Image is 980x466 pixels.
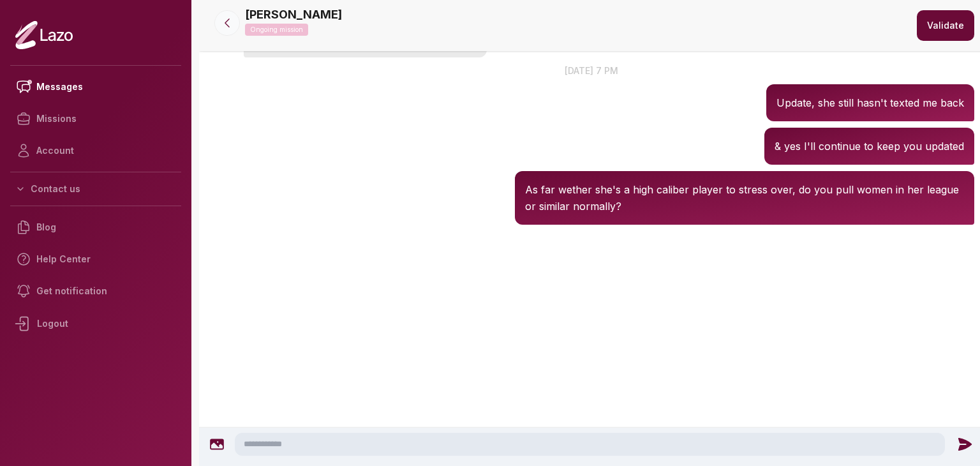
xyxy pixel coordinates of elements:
button: Validate [917,10,974,41]
a: Messages [10,71,181,103]
p: As far wether she's a high caliber player to stress over, do you pull women in her league or simi... [525,181,963,214]
a: Missions [10,103,181,135]
div: Logout [10,307,181,340]
p: & yes I'll continue to keep you updated [775,138,964,154]
a: Account [10,135,181,167]
a: Get notification [10,275,181,307]
a: Help Center [10,243,181,275]
p: [PERSON_NAME] [245,6,342,24]
a: Blog [10,211,181,243]
button: Contact us [10,177,181,200]
p: Update, she still hasn't texted me back [776,94,964,111]
p: Ongoing mission [245,24,308,36]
